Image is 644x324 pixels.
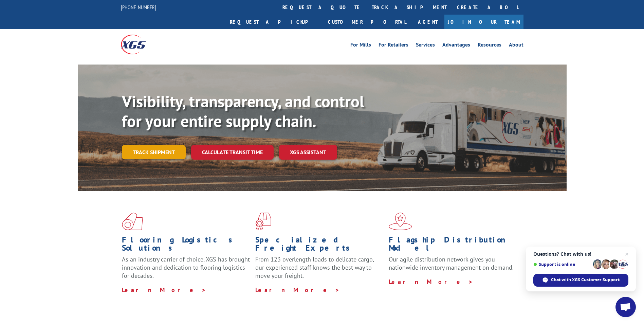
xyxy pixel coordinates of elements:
p: From 123 overlength loads to delicate cargo, our experienced staff knows the best way to move you... [255,255,384,286]
img: xgs-icon-flagship-distribution-model-red [389,213,412,230]
a: Track shipment [122,145,186,159]
a: Resources [478,42,501,50]
span: As an industry carrier of choice, XGS has brought innovation and dedication to flooring logistics... [122,255,250,280]
a: Learn More > [122,286,206,294]
a: Request a pickup [225,15,323,29]
span: Close chat [623,250,631,258]
span: Questions? Chat with us! [533,251,628,257]
span: Support is online [533,262,590,267]
a: Calculate transit time [191,145,274,160]
a: Agent [411,15,444,29]
a: XGS ASSISTANT [279,145,337,160]
h1: Flagship Distribution Model [389,236,517,255]
div: Open chat [615,297,636,317]
div: Chat with XGS Customer Support [533,274,628,287]
img: xgs-icon-total-supply-chain-intelligence-red [122,213,143,230]
img: xgs-icon-focused-on-flooring-red [255,213,271,230]
h1: Specialized Freight Experts [255,236,384,255]
h1: Flooring Logistics Solutions [122,236,250,255]
a: For Retailers [379,42,408,50]
a: [PHONE_NUMBER] [121,4,156,11]
a: Learn More > [255,286,340,294]
a: Advantages [442,42,470,50]
span: Chat with XGS Customer Support [551,277,620,283]
a: Join Our Team [444,15,523,29]
a: Learn More > [389,278,473,286]
b: Visibility, transparency, and control for your entire supply chain. [122,91,364,131]
span: Our agile distribution network gives you nationwide inventory management on demand. [389,255,514,271]
a: For Mills [350,42,371,50]
a: Customer Portal [323,15,411,29]
a: Services [416,42,435,50]
a: About [509,42,523,50]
